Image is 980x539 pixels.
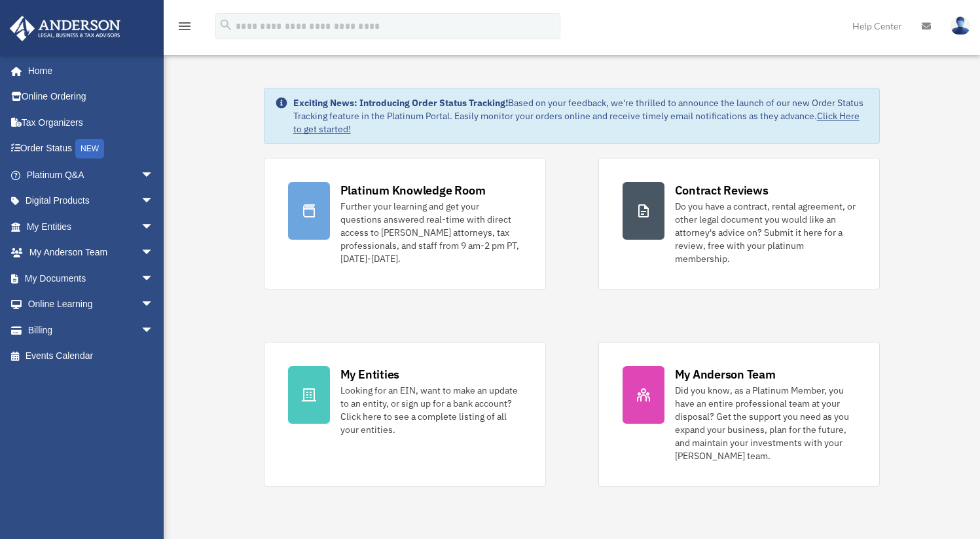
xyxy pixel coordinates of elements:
[177,23,192,34] a: menu
[9,265,173,291] a: My Documentsarrow_drop_down
[340,384,522,436] div: Looking for an EIN, want to make an update to an entity, or sign up for a bank account? Click her...
[219,18,233,32] i: search
[9,84,173,110] a: Online Ordering
[340,182,486,198] div: Platinum Knowledge Room
[598,158,880,289] a: Contract Reviews Do you have a contract, rental agreement, or other legal document you would like...
[293,96,869,136] div: Based on your feedback, we're thrilled to announce the launch of our new Order Status Tracking fe...
[9,58,167,84] a: Home
[9,109,173,136] a: Tax Organizers
[9,136,173,162] a: Order StatusNEW
[177,18,192,34] i: menu
[141,265,167,292] span: arrow_drop_down
[141,188,167,215] span: arrow_drop_down
[141,317,167,344] span: arrow_drop_down
[141,162,167,189] span: arrow_drop_down
[675,200,856,265] div: Do you have a contract, rental agreement, or other legal document you would like an attorney's ad...
[9,317,173,343] a: Billingarrow_drop_down
[9,240,173,266] a: My Anderson Teamarrow_drop_down
[141,240,167,267] span: arrow_drop_down
[141,214,167,240] span: arrow_drop_down
[675,366,776,382] div: My Anderson Team
[6,16,124,41] img: Anderson Advisors Platinum Portal
[293,97,508,109] strong: Exciting News: Introducing Order Status Tracking!
[9,214,173,240] a: My Entitiesarrow_drop_down
[264,342,546,487] a: My Entities Looking for an EIN, want to make an update to an entity, or sign up for a bank accoun...
[264,158,546,289] a: Platinum Knowledge Room Further your learning and get your questions answered real-time with dire...
[9,291,173,318] a: Online Learningarrow_drop_down
[675,182,769,198] div: Contract Reviews
[340,366,399,382] div: My Entities
[9,188,173,214] a: Digital Productsarrow_drop_down
[340,200,522,265] div: Further your learning and get your questions answered real-time with direct access to [PERSON_NAM...
[598,342,880,487] a: My Anderson Team Did you know, as a Platinum Member, you have an entire professional team at your...
[9,343,173,369] a: Events Calendar
[9,162,173,188] a: Platinum Q&Aarrow_drop_down
[141,291,167,318] span: arrow_drop_down
[951,16,970,35] img: User Pic
[675,384,856,462] div: Did you know, as a Platinum Member, you have an entire professional team at your disposal? Get th...
[293,110,860,135] a: Click Here to get started!
[75,139,104,158] div: NEW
